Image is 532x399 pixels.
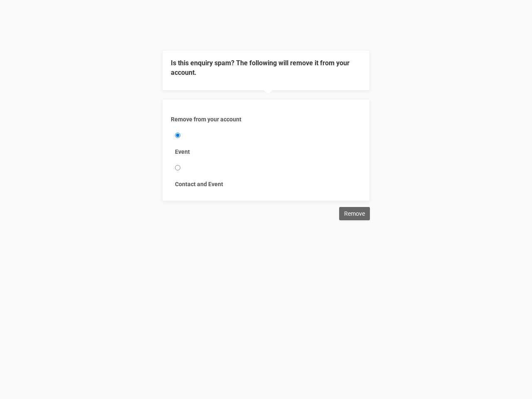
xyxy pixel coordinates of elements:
label: Contact and Event [175,180,357,188]
label: Event [175,148,357,156]
input: Remove [339,207,370,220]
legend: Is this enquiry spam? The following will remove it from your account. [171,59,361,78]
input: Contact and Event [175,165,180,170]
label: Remove from your account [171,115,361,123]
input: Event [175,133,180,138]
